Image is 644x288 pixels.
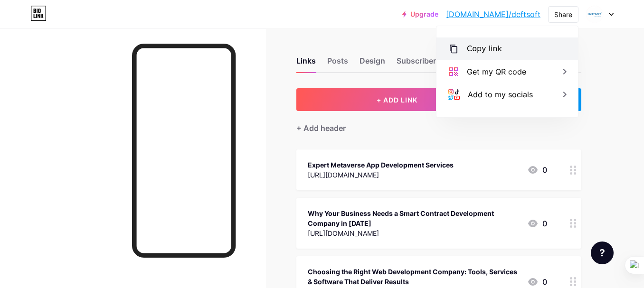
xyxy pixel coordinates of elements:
[402,10,438,18] a: Upgrade
[527,218,547,229] div: 0
[296,122,346,134] div: + Add header
[308,160,454,170] div: Expert Metaverse App Development Services
[527,276,547,288] div: 0
[308,208,520,228] div: Why Your Business Needs a Smart Contract Development Company in [DATE]
[467,43,502,55] div: Copy link
[296,88,498,111] button: + ADD LINK
[467,66,526,77] div: Get my QR code
[468,89,533,100] div: Add to my socials
[446,9,540,20] a: [DOMAIN_NAME]/deftsoft
[397,55,440,72] div: Subscribers
[360,55,385,72] div: Design
[308,170,454,180] div: [URL][DOMAIN_NAME]
[327,55,348,72] div: Posts
[554,9,572,19] div: Share
[586,5,604,23] img: Deftsoft
[377,96,417,104] span: + ADD LINK
[308,267,520,287] div: Choosing the Right Web Development Company: Tools, Services & Software That Deliver Results
[296,55,316,72] div: Links
[527,164,547,176] div: 0
[308,228,520,238] div: [URL][DOMAIN_NAME]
